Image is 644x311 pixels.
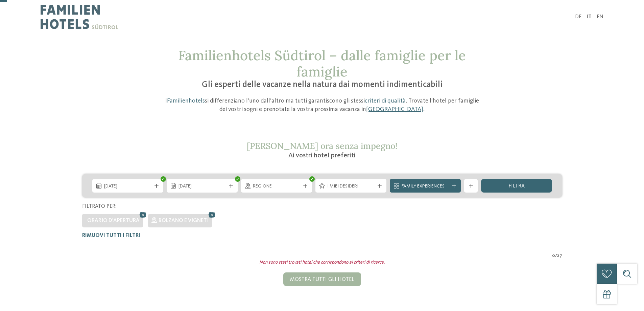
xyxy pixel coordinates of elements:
span: Rimuovi tutti i filtri [82,233,140,238]
a: [GEOGRAPHIC_DATA] [366,106,423,112]
div: Non sono stati trovati hotel che corrispondono ai criteri di ricerca. [77,259,567,266]
span: 0 [552,252,555,259]
span: Familienhotels Südtirol – dalle famiglie per le famiglie [178,47,466,80]
span: / [555,252,557,259]
span: [DATE] [104,183,151,190]
span: Ai vostri hotel preferiti [288,152,356,159]
span: 27 [557,252,562,259]
a: EN [597,14,603,20]
a: criteri di qualità [365,98,406,104]
span: Regione [253,183,300,190]
div: Mostra tutti gli hotel [283,272,361,286]
span: [DATE] [178,183,226,190]
a: DE [575,14,581,20]
span: [PERSON_NAME] ora senza impegno! [247,140,398,151]
span: Filtrato per: [82,204,117,209]
span: Orario d'apertura [87,218,140,223]
span: Family Experiences [402,183,449,190]
span: Bolzano e vigneti [159,218,209,223]
a: Familienhotels [167,98,205,104]
span: filtra [508,183,525,189]
a: IT [587,14,592,20]
span: Gli esperti delle vacanze nella natura dai momenti indimenticabili [202,81,443,89]
span: I miei desideri [327,183,375,190]
p: I si differenziano l’uno dall’altro ma tutti garantiscono gli stessi . Trovate l’hotel per famigl... [162,97,483,114]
